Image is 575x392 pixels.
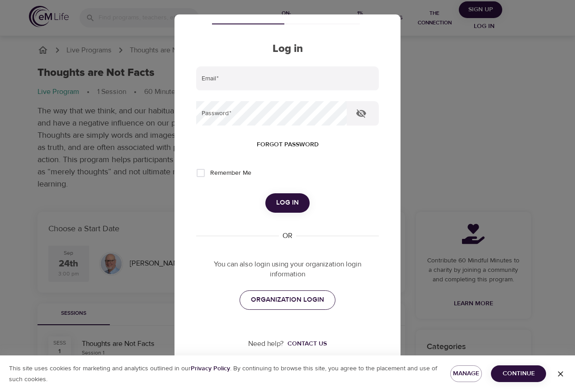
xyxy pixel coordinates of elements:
span: Manage [457,368,475,379]
a: Contact us [284,339,327,348]
span: Forgot password [257,139,319,150]
p: You can also login using your organization login information [196,259,379,280]
div: Contact us [287,339,327,348]
h2: Log in [196,42,379,56]
button: Log in [265,193,310,212]
div: OR [279,231,296,241]
span: Continue [498,368,539,379]
span: Remember Me [210,168,251,178]
a: ORGANIZATION LOGIN [240,290,335,309]
span: ORGANIZATION LOGIN [251,294,324,306]
span: Log in [276,197,299,209]
p: Need help? [248,339,284,349]
button: Forgot password [253,136,322,153]
b: Privacy Policy [191,364,230,373]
